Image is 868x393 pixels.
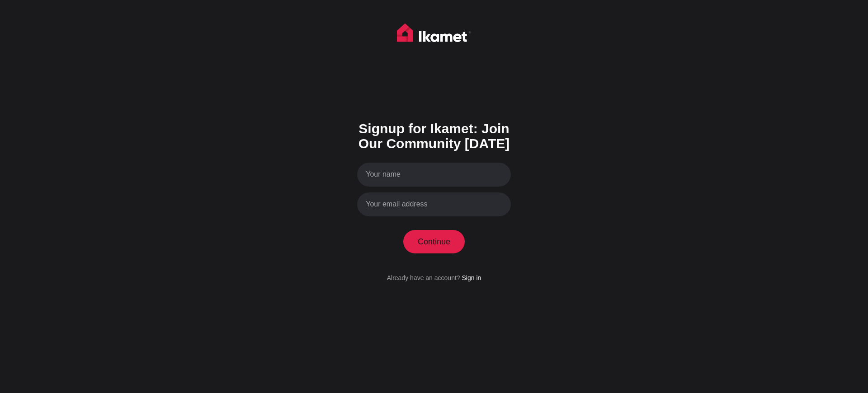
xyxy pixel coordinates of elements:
img: Ikamet home [397,23,471,46]
a: Sign in [462,274,481,281]
input: Your email address [357,192,511,216]
span: Already have an account? [387,274,460,281]
input: Your name [357,163,511,187]
button: Continue [403,230,465,253]
h1: Signup for Ikamet: Join Our Community [DATE] [357,121,511,151]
